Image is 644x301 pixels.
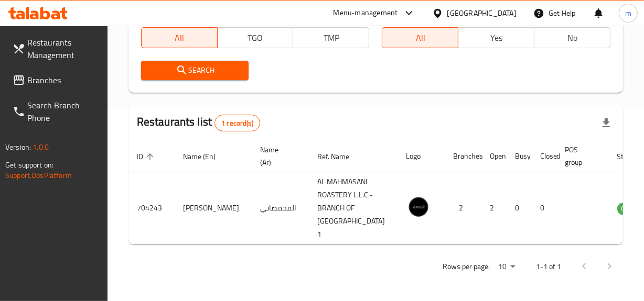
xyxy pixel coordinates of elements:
span: 1.0.0 [33,140,49,154]
span: Yes [463,30,530,46]
button: TMP [293,27,369,48]
span: TMP [297,30,365,46]
span: All [387,30,454,46]
span: 1 record(s) [215,118,260,128]
td: 2 [445,172,481,244]
span: Version: [5,140,31,154]
th: Open [481,140,507,172]
td: المحمصاني [252,172,309,244]
div: [GEOGRAPHIC_DATA] [447,7,517,19]
span: TGO [222,30,289,46]
button: Yes [458,27,534,48]
div: Menu-management [334,7,398,19]
div: Rows per page: [494,259,519,275]
button: Search [141,61,249,80]
th: Logo [398,140,445,172]
th: Branches [445,140,481,172]
button: No [534,27,610,48]
span: Branches [27,74,99,86]
td: 0 [507,172,532,244]
span: No [539,30,606,46]
span: Ref. Name [317,150,363,163]
span: Get support on: [5,158,53,172]
span: Name (En) [183,150,229,163]
td: 704243 [128,172,175,244]
a: Restaurants Management [4,30,108,68]
button: TGO [217,27,294,48]
a: Search Branch Phone [4,93,108,130]
a: Support.OpsPlatform [5,169,72,182]
a: Branches [4,68,108,93]
span: OPEN [617,203,643,215]
img: Al Mahmasani [406,193,432,219]
span: m [625,7,631,19]
p: Rows per page: [443,260,490,273]
p: 1-1 of 1 [536,260,561,273]
td: [PERSON_NAME] [175,172,252,244]
span: Restaurants Management [27,36,99,61]
span: Name (Ar) [260,143,296,169]
span: Search Branch Phone [27,99,99,124]
h2: Restaurants list [137,114,260,131]
span: POS group [565,143,596,169]
td: 0 [532,172,557,244]
td: 2 [481,172,507,244]
span: ID [137,150,157,163]
span: Search [149,64,241,77]
div: OPEN [617,203,643,215]
div: Total records count [214,115,260,131]
div: Export file [594,110,619,136]
button: All [382,27,458,48]
span: All [146,30,213,46]
th: Busy [507,140,532,172]
th: Closed [532,140,557,172]
button: All [141,27,218,48]
td: AL MAHMASANI ROASTERY L.L.C - BRANCH OF [GEOGRAPHIC_DATA] 1 [309,172,398,244]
